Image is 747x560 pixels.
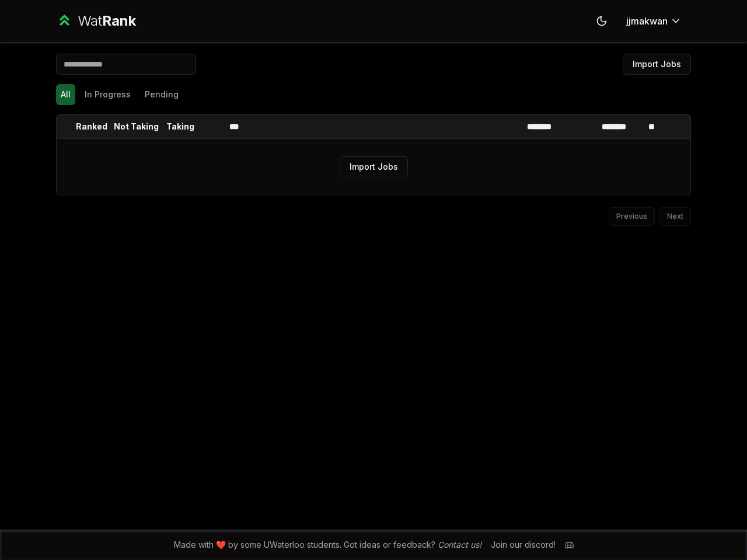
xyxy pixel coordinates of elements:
span: jjmakwan [626,14,668,28]
a: Contact us! [438,540,481,549]
button: jjmakwan [617,10,691,32]
a: WatRank [56,12,136,30]
p: Taking [166,121,194,132]
button: Import Jobs [623,54,691,75]
button: Import Jobs [340,156,408,177]
span: Rank [102,12,136,29]
button: In Progress [80,84,135,105]
span: Made with ❤️ by some UWaterloo students. Got ideas or feedback? [174,539,481,551]
p: Not Taking [114,121,159,132]
div: Join our discord! [491,539,556,551]
button: All [56,84,75,105]
p: Ranked [76,121,107,132]
div: Wat [78,12,136,30]
button: Pending [140,84,183,105]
